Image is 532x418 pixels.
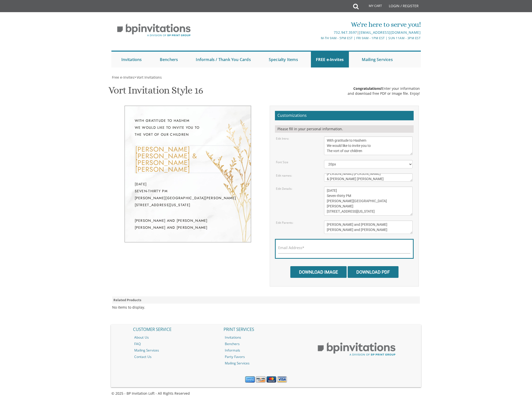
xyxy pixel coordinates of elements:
[221,334,311,341] a: Invitations
[131,347,220,354] a: Mailing Services
[135,145,241,173] div: [PERSON_NAME] [PERSON_NAME] & [PERSON_NAME] [PERSON_NAME]
[276,160,288,164] label: Font Size
[135,117,241,138] div: With gratitude to Hashem We would like to invite you to The vort of our children
[275,111,414,120] h2: Customizations
[359,30,421,35] a: [EMAIL_ADDRESS][DOMAIN_NAME]
[112,305,145,310] div: No items to display.
[276,173,292,178] label: Edit names:
[137,75,162,80] span: Vort Invitations
[264,52,303,67] a: Specialty Items
[215,20,421,30] div: We're here to serve you!
[111,75,134,80] a: Free e-Invites
[324,221,413,234] textarea: [PERSON_NAME] and [PERSON_NAME] [PERSON_NAME] and [PERSON_NAME]
[112,75,134,80] span: Free e-Invites
[215,30,421,35] div: |
[112,296,420,304] div: Related Products
[155,52,183,67] a: Benchers
[221,347,311,354] a: Informals
[311,52,349,67] a: FREE e-Invites
[131,325,220,334] h2: CUSTOMER SERVICE
[357,52,398,67] a: Mailing Services
[191,52,256,67] a: Informals / Thank You Cards
[277,376,287,383] img: Visa
[266,376,276,383] img: MasterCard
[348,91,420,96] div: and download free PDF or Image file. Enjoy!
[275,125,414,133] div: Please fill in your personal information.
[136,75,162,80] a: Vort Invitations
[312,338,401,360] img: BP Print Group
[131,354,220,360] a: Contact Us
[131,341,220,347] a: FAQ
[290,266,347,278] input: Download Image
[256,376,266,383] img: Discover
[135,217,241,231] div: [PERSON_NAME] and [PERSON_NAME] [PERSON_NAME] and [PERSON_NAME]
[324,187,413,216] textarea: [DATE] Seven-thirty PM [PERSON_NAME][GEOGRAPHIC_DATA][PERSON_NAME] [STREET_ADDRESS][US_STATE]
[108,85,203,99] h1: Vort Invitation Style 16
[245,376,255,383] img: American Express
[134,75,162,80] span: >
[221,360,311,366] a: Mailing Services
[358,0,385,13] a: My Cart
[221,325,311,334] h2: PRINT SERVICES
[348,86,420,91] div: Enter your information
[221,354,311,360] a: Party Favors
[116,52,147,67] a: Invitations
[334,30,357,35] a: 732.947.3597
[278,245,304,250] label: Email Address*
[276,136,289,141] label: Edit Intro:
[353,86,382,91] span: Congratulations!
[135,181,241,208] div: [DATE] Seven-thirty PM [PERSON_NAME][GEOGRAPHIC_DATA][PERSON_NAME] [STREET_ADDRESS][US_STATE]
[111,20,197,40] img: BP Invitation Loft
[348,266,399,278] input: Download PDF
[221,341,311,347] a: Benchers
[324,136,413,155] textarea: With gratitude to Hashem We would like to invite you to The vort of our children
[276,187,292,191] label: Edit Details:
[324,173,413,182] textarea: Zevi & [PERSON_NAME]
[111,391,421,396] div: © 2025 - BP Invitation Loft - All Rights Reserved
[215,35,421,41] div: M-Th 9am - 5pm EST | Fri 9am - 1pm EST | Sun 11am - 3pm EST
[131,334,220,341] a: About Us
[276,221,293,225] label: Edit Parents:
